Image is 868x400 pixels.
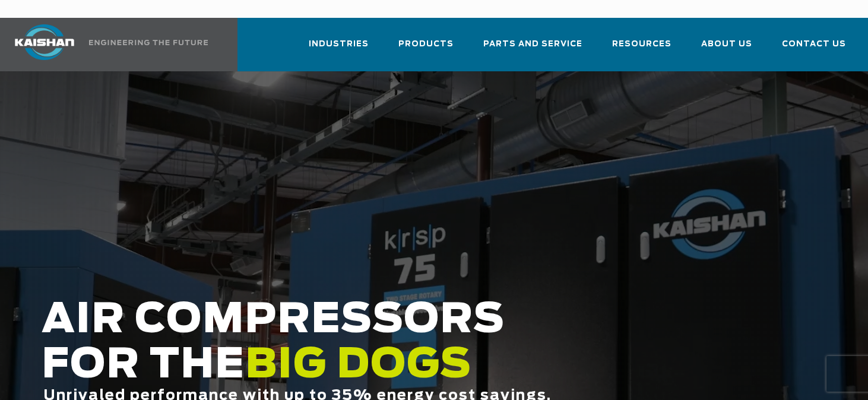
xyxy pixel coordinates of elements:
[483,29,582,69] a: Parts and Service
[701,37,752,51] span: About Us
[782,37,846,51] span: Contact Us
[309,37,369,51] span: Industries
[89,40,208,45] img: Engineering the future
[612,29,671,69] a: Resources
[782,29,846,69] a: Contact Us
[483,37,582,51] span: Parts and Service
[309,29,369,69] a: Industries
[245,345,472,386] span: BIG DOGS
[701,29,752,69] a: About Us
[398,29,454,69] a: Products
[612,37,671,51] span: Resources
[398,37,454,51] span: Products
